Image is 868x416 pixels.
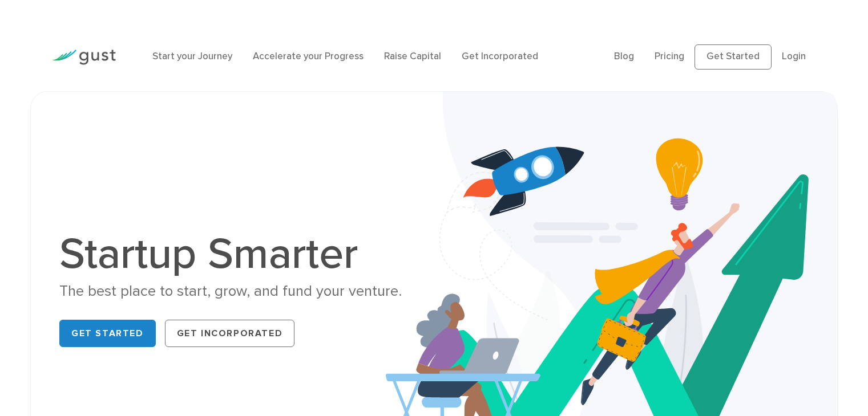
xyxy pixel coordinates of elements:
a: Get Incorporated [165,320,295,347]
a: Get Started [695,44,772,70]
a: Raise Capital [384,51,441,62]
a: Login [782,51,806,62]
div: The best place to start, grow, and fund your venture. [59,282,425,301]
a: Accelerate your Progress [253,51,364,62]
h1: Startup Smarter [59,233,425,276]
a: Get Started [59,320,156,347]
a: Blog [614,51,634,62]
a: Start your Journey [152,51,232,62]
img: Gust Logo [52,50,116,65]
a: Pricing [655,51,684,62]
a: Get Incorporated [462,51,538,62]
